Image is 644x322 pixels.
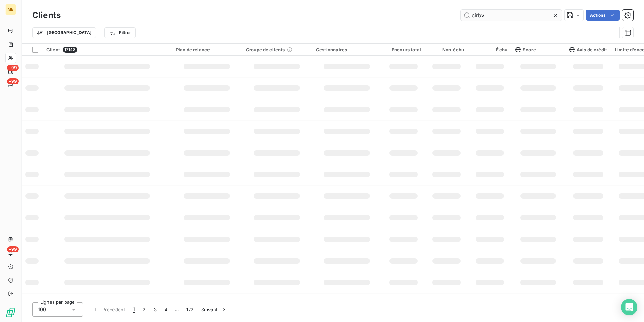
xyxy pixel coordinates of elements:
[32,27,96,38] button: [GEOGRAPHIC_DATA]
[472,47,507,52] div: Échu
[46,47,60,52] span: Client
[429,47,464,52] div: Non-échu
[621,299,637,315] div: Open Intercom Messenger
[515,47,536,52] span: Score
[63,47,77,53] span: 17148
[150,302,161,317] button: 3
[7,78,19,84] span: +99
[461,10,562,21] input: Rechercher
[161,302,171,317] button: 4
[5,80,16,90] a: +99
[586,10,620,21] button: Actions
[176,47,238,52] div: Plan de relance
[316,47,378,52] div: Gestionnaires
[182,302,197,317] button: 172
[569,47,607,52] span: Avis de crédit
[38,306,46,313] span: 100
[7,246,19,252] span: +99
[104,27,135,38] button: Filtrer
[133,306,135,313] span: 1
[7,65,19,71] span: +99
[197,302,231,317] button: Suivant
[139,302,150,317] button: 2
[32,9,61,21] h3: Clients
[246,47,285,52] span: Groupe de clients
[5,4,16,15] div: ME
[5,307,16,318] img: Logo LeanPay
[88,302,129,317] button: Précédent
[129,302,139,317] button: 1
[5,66,16,77] a: +99
[386,47,421,52] div: Encours total
[171,304,182,315] span: …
